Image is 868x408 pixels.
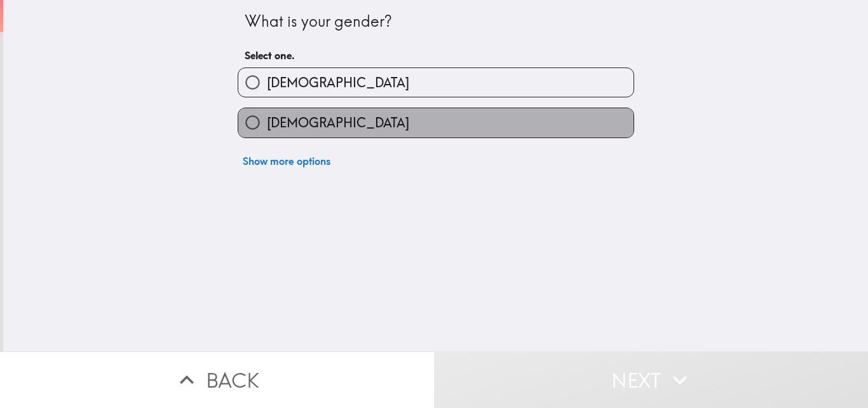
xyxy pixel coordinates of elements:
span: [DEMOGRAPHIC_DATA] [267,74,409,92]
button: [DEMOGRAPHIC_DATA] [238,68,634,97]
div: What is your gender? [245,11,627,32]
h6: Select one. [245,48,627,62]
button: Next [434,351,868,408]
span: [DEMOGRAPHIC_DATA] [267,114,409,132]
button: Show more options [238,148,336,174]
button: [DEMOGRAPHIC_DATA] [238,108,634,137]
